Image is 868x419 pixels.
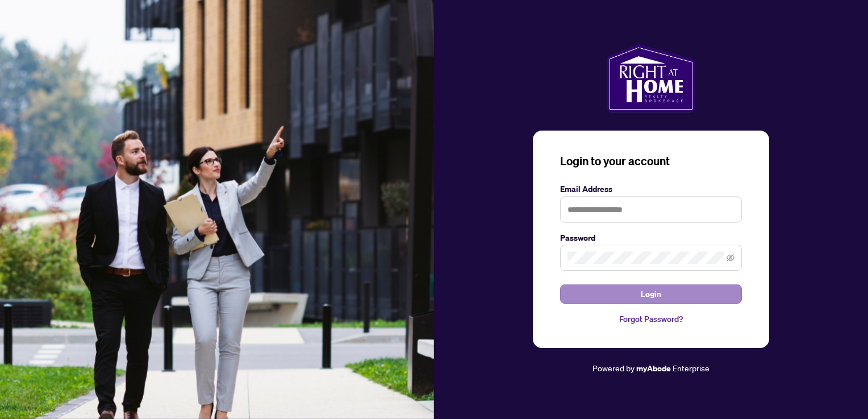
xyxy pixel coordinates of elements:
a: myAbode [636,362,671,375]
h3: Login to your account [560,153,742,169]
button: Login [560,284,742,304]
img: ma-logo [607,44,695,112]
a: Forgot Password? [560,313,742,325]
span: Enterprise [673,363,710,373]
span: Powered by [592,363,635,373]
label: Password [560,232,742,244]
span: eye-invisible [727,254,735,262]
label: Email Address [560,183,742,195]
span: Login [641,285,661,303]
